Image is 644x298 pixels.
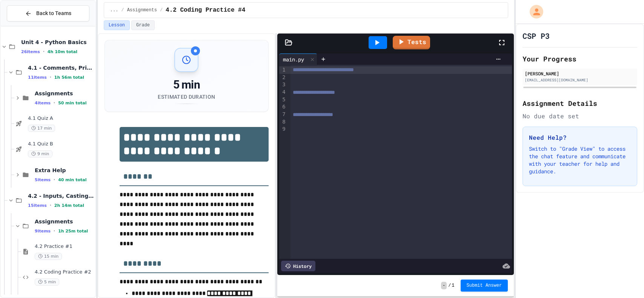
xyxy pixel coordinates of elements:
span: 26 items [21,49,40,54]
span: / [121,7,124,13]
span: • [54,228,55,234]
span: Assignments [35,90,94,97]
span: 1 [452,283,454,289]
button: Lesson [104,20,130,30]
div: 2 [279,74,287,81]
span: • [50,74,51,80]
span: / [448,283,451,289]
span: 4.2 Coding Practice #2 [35,269,94,275]
div: 3 [279,81,287,89]
div: main.py [279,53,317,65]
div: 5 [279,96,287,104]
a: Tests [393,36,430,49]
span: 15 items [28,203,47,208]
h2: Assignment Details [523,98,637,109]
div: 7 [279,111,287,118]
span: • [43,49,45,55]
span: 1h 25m total [58,229,88,234]
button: Back to Teams [7,5,89,21]
span: 17 min [28,125,55,132]
span: 11 items [28,75,47,80]
span: 4.2 - Inputs, Casting, Arithmetic, and Errors [28,193,94,199]
span: 4.1 Quiz A [28,115,94,122]
span: 4.2 Coding Practice #4 [166,6,245,15]
div: 8 [279,118,287,126]
button: Grade [131,20,155,30]
span: Submit Answer [467,283,502,289]
span: 4.1 - Comments, Printing, Variables and Assignments [28,64,94,71]
div: main.py [279,55,308,63]
span: 4.1 Quiz B [28,141,94,147]
span: 9 items [35,229,51,234]
p: Switch to "Grade View" to access the chat feature and communicate with your teacher for help and ... [529,145,631,175]
span: 5 min [35,278,59,286]
div: 1 [279,66,287,74]
div: 6 [279,103,287,111]
span: • [50,202,51,208]
div: No due date set [523,112,637,121]
div: 5 min [158,78,215,92]
h3: Need Help? [529,133,631,142]
span: 1h 56m total [54,75,84,80]
span: 4 items [35,101,51,105]
span: - [441,282,447,289]
span: • [54,177,55,183]
span: Assignments [35,218,94,225]
span: 5 items [35,177,51,182]
div: Estimated Duration [158,93,215,101]
div: 4 [279,89,287,96]
div: [PERSON_NAME] [525,70,635,77]
span: 9 min [28,150,52,157]
span: • [54,100,55,106]
div: 9 [279,125,287,133]
span: Assignments [127,7,157,13]
span: Back to Teams [36,9,71,17]
span: 2h 14m total [54,203,84,208]
span: Unit 4 - Python Basics [21,39,94,46]
span: 15 min [35,253,62,260]
button: Submit Answer [461,280,508,292]
span: 4h 10m total [48,49,77,54]
div: [EMAIL_ADDRESS][DOMAIN_NAME] [525,77,635,83]
span: ... [110,7,118,13]
h2: Your Progress [523,53,637,64]
span: Extra Help [35,167,94,174]
div: My Account [522,3,545,20]
span: 4.2 Practice #1 [35,243,94,250]
div: History [281,261,315,271]
h1: CSP P3 [523,31,550,41]
span: 50 min total [58,101,86,105]
span: 40 min total [58,177,86,182]
span: / [160,7,163,13]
